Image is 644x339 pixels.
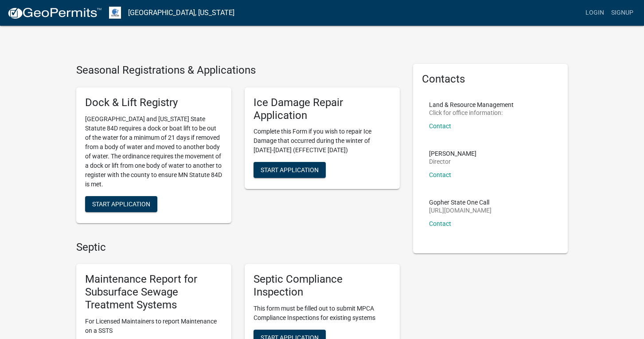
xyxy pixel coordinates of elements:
h5: Contacts [422,73,559,86]
span: Start Application [92,200,150,207]
p: [PERSON_NAME] [429,150,476,157]
a: Signup [608,4,637,21]
p: [GEOGRAPHIC_DATA] and [US_STATE] State Statute 84D requires a dock or boat lift to be out of the ... [85,114,222,189]
a: Contact [429,220,451,227]
p: Complete this Form if you wish to repair Ice Damage that occurred during the winter of [DATE]-[DA... [254,127,391,155]
a: Contact [429,171,451,178]
img: Otter Tail County, Minnesota [109,7,121,19]
a: Login [582,4,608,21]
h5: Maintenance Report for Subsurface Sewage Treatment Systems [85,273,222,311]
h4: Seasonal Registrations & Applications [76,64,400,77]
h5: Ice Damage Repair Application [254,96,391,122]
span: Start Application [261,166,319,173]
p: [URL][DOMAIN_NAME] [429,207,492,213]
a: Contact [429,122,451,130]
p: Director [429,158,476,165]
button: Start Application [254,162,326,178]
p: Click for office information: [429,110,514,116]
p: This form must be filled out to submit MPCA Compliance Inspections for existing systems [254,304,391,323]
p: Gopher State One Call [429,199,492,205]
button: Start Application [85,196,157,212]
a: [GEOGRAPHIC_DATA], [US_STATE] [128,5,234,20]
p: For Licensed Maintainers to report Maintenance on a SSTS [85,317,222,335]
h5: Dock & Lift Registry [85,96,222,109]
h5: Septic Compliance Inspection [254,273,391,299]
h4: Septic [76,241,400,254]
p: Land & Resource Management [429,102,514,108]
